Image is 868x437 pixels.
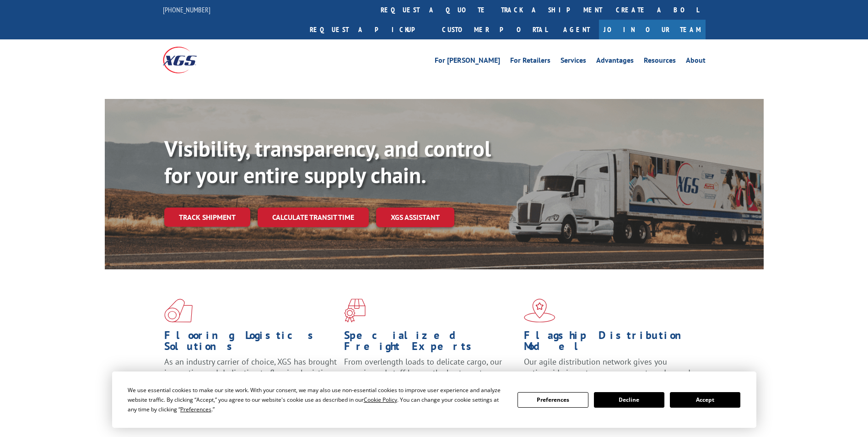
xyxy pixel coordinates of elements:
a: Services [561,57,586,67]
a: Advantages [596,57,634,67]
h1: Flagship Distribution Model [524,330,697,356]
img: xgs-icon-focused-on-flooring-red [344,299,366,322]
a: Resources [644,57,676,67]
p: From overlength loads to delicate cargo, our experienced staff knows the best way to move your fr... [344,356,517,397]
a: XGS ASSISTANT [376,208,454,227]
a: About [686,57,706,67]
img: xgs-icon-total-supply-chain-intelligence-red [164,299,193,322]
div: Cookie Consent Prompt [112,371,756,428]
button: Decline [594,392,664,408]
span: As an industry carrier of choice, XGS has brought innovation and dedication to flooring logistics... [164,356,337,389]
span: Preferences [180,405,211,413]
a: Calculate transit time [258,208,369,227]
button: Preferences [518,392,588,408]
button: Accept [670,392,740,408]
a: Agent [554,20,599,39]
b: Visibility, transparency, and control for your entire supply chain. [164,134,491,189]
img: xgs-icon-flagship-distribution-model-red [524,299,555,322]
a: For [PERSON_NAME] [435,57,500,67]
span: Our agile distribution network gives you nationwide inventory management on demand. [524,356,692,378]
a: For Retailers [510,57,550,67]
a: Request a pickup [303,20,435,39]
a: Track shipment [164,208,250,227]
div: We use essential cookies to make our site work. With your consent, we may also use non-essential ... [128,385,507,414]
a: [PHONE_NUMBER] [163,5,210,14]
h1: Specialized Freight Experts [344,330,517,356]
a: Join Our Team [599,20,706,39]
span: Cookie Policy [364,396,397,404]
h1: Flooring Logistics Solutions [164,330,337,356]
a: Customer Portal [435,20,554,39]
